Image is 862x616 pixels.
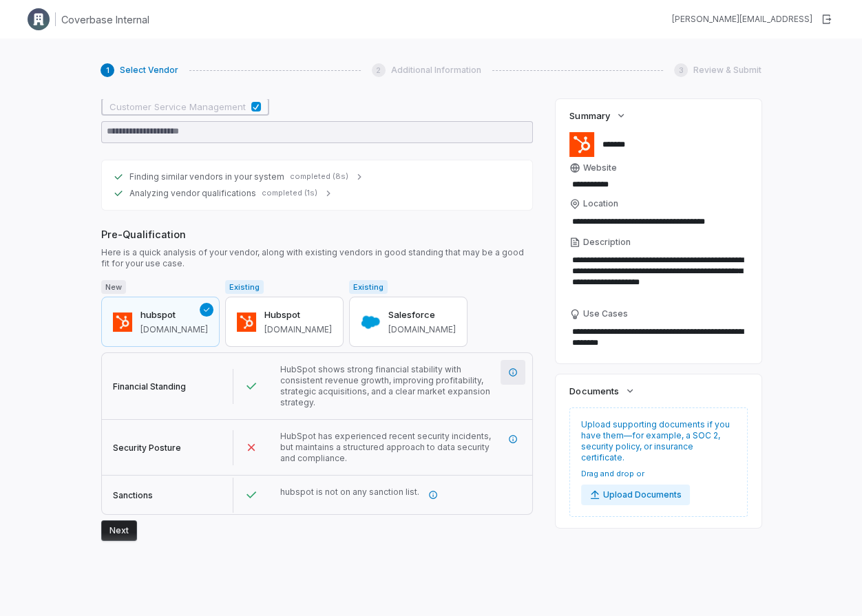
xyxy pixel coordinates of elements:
svg: Passed [244,379,258,393]
img: Clerk Logo [28,8,50,30]
button: hubspot[DOMAIN_NAME] [101,297,220,348]
span: Summary [569,109,609,122]
span: Finding similar vendors in your system [129,171,284,182]
span: Existing [349,280,388,294]
span: HubSpot shows strong financial stability with consistent revenue growth, improving profitability,... [280,364,490,407]
span: Drag and drop or [581,469,690,479]
span: Documents [569,385,618,397]
input: Website [569,176,726,193]
button: More information [501,360,525,385]
div: 1 [101,63,114,77]
span: Existing [225,280,264,294]
button: More information [501,427,525,452]
input: Location [569,212,748,231]
span: hubspot.com [264,324,332,335]
span: salesforce.com [388,324,456,335]
span: Security Posture [113,443,181,453]
textarea: Description [569,251,748,303]
h3: hubspot [140,308,208,322]
button: More information [421,482,445,507]
span: HubSpot has experienced recent security incidents, but maintains a structured approach to data se... [280,431,491,463]
svg: More information [508,368,518,377]
button: Hubspot[DOMAIN_NAME] [225,297,344,348]
svg: More information [428,490,438,500]
span: Use Cases [583,308,628,319]
span: Review & Submit [693,65,761,76]
div: Upload supporting documents if you have them—for example, a SOC 2, security policy, or insurance ... [569,407,748,517]
span: hubspot is not on any sanction list. [280,487,419,497]
span: Analyzing vendor qualifications [129,188,256,199]
span: Location [583,198,618,209]
button: Next [101,520,137,541]
span: Select Vendor [120,65,178,76]
span: Sanctions [113,490,153,500]
span: hubspot.com [140,324,208,335]
div: 2 [372,63,386,77]
h3: Hubspot [264,308,332,322]
svg: More information [508,434,518,444]
textarea: Use Cases [569,322,748,352]
button: Summary [565,103,630,128]
svg: Failed [244,440,258,454]
h1: Coverbase Internal [61,12,149,27]
svg: Passed [244,488,258,502]
span: Additional Information [391,65,481,76]
button: Upload Documents [581,485,690,505]
span: Description [583,237,631,248]
span: New [101,280,126,294]
span: completed (1s) [262,188,317,198]
div: 3 [674,63,688,77]
span: completed (8s) [290,171,348,182]
button: Salesforce[DOMAIN_NAME] [349,297,467,348]
span: Financial Standing [113,381,186,392]
span: Pre-Qualification [101,227,533,242]
span: Here is a quick analysis of your vendor, along with existing vendors in good standing that may be... [101,247,533,269]
h3: Salesforce [388,308,456,322]
button: Documents [565,379,639,403]
span: Website [583,162,617,173]
div: [PERSON_NAME][EMAIL_ADDRESS] [672,14,812,25]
